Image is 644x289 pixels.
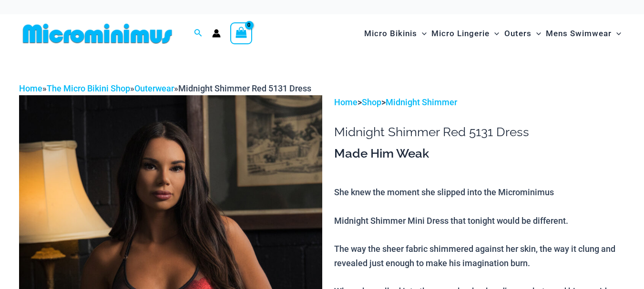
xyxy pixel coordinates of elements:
[362,19,429,48] a: Micro BikinisMenu ToggleMenu Toggle
[334,125,625,140] h1: Midnight Shimmer Red 5131 Dress
[334,95,625,110] p: > >
[543,19,624,48] a: Mens SwimwearMenu ToggleMenu Toggle
[431,21,490,46] span: Micro Lingerie
[360,18,625,50] nav: Site Navigation
[194,28,203,40] a: Search icon link
[386,97,457,107] a: Midnight Shimmer
[134,83,174,93] a: Outerwear
[178,83,311,93] span: Midnight Shimmer Red 5131 Dress
[19,83,311,93] span: » » »
[212,29,221,38] a: Account icon link
[429,19,501,48] a: Micro LingerieMenu ToggleMenu Toggle
[504,21,532,46] span: Outers
[490,21,499,46] span: Menu Toggle
[364,21,417,46] span: Micro Bikinis
[47,83,130,93] a: The Micro Bikini Shop
[19,83,42,93] a: Home
[334,146,625,162] h3: Made Him Weak
[532,21,541,46] span: Menu Toggle
[230,22,252,44] a: View Shopping Cart, empty
[362,97,381,107] a: Shop
[19,23,176,44] img: MM SHOP LOGO FLAT
[334,97,358,107] a: Home
[612,21,621,46] span: Menu Toggle
[502,19,543,48] a: OutersMenu ToggleMenu Toggle
[546,21,612,46] span: Mens Swimwear
[417,21,427,46] span: Menu Toggle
